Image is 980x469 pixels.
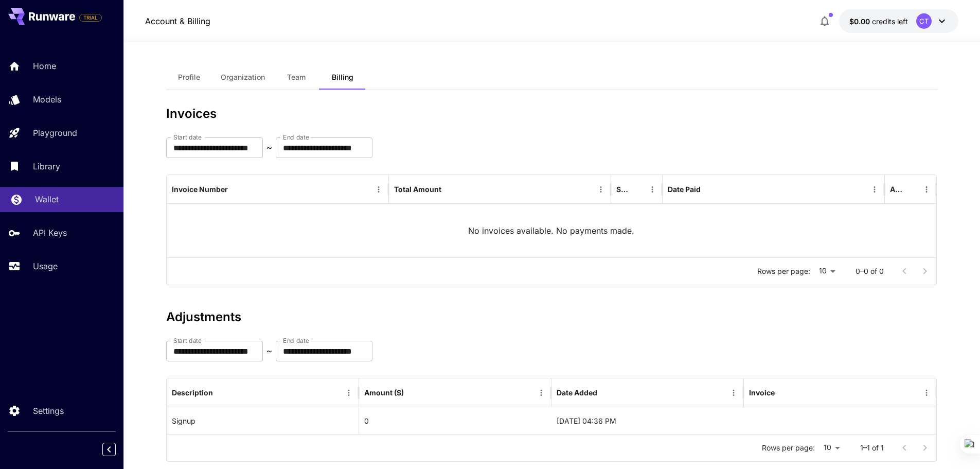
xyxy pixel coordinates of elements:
div: Total Amount [394,185,441,194]
div: 10 [814,264,839,279]
div: CT [916,13,932,29]
button: Sort [405,386,419,400]
div: Description [172,388,213,397]
button: Sort [702,182,716,197]
div: Invoice [749,388,775,397]
button: Collapse sidebar [102,443,116,456]
p: Wallet [35,193,59,205]
button: Sort [442,182,457,197]
button: Menu [919,182,934,197]
button: Sort [229,182,243,197]
h3: Adjustments [166,310,938,324]
label: End date [283,133,309,142]
label: Start date [173,336,202,345]
button: Sort [905,182,919,197]
div: 0 [359,407,551,434]
p: Usage [33,260,58,272]
div: Invoice Number [172,185,228,194]
p: 0–0 of 0 [856,266,884,276]
button: Sort [598,386,613,400]
div: 01-10-2025 04:36 PM [551,407,744,434]
span: Profile [178,73,200,82]
button: Sort [214,386,228,400]
a: Account & Billing [145,15,210,27]
span: $0.00 [849,17,872,26]
button: Menu [594,182,608,197]
div: Date Added [557,388,597,397]
button: Menu [371,182,386,197]
p: Settings [33,405,64,417]
button: Menu [726,386,741,400]
p: No invoices available. No payments made. [468,224,634,237]
button: Menu [919,386,934,400]
nav: breadcrumb [145,15,210,27]
span: TRIAL [80,14,101,22]
div: $0.00 [849,16,908,27]
button: $0.00CT [839,9,958,33]
button: Sort [631,182,645,197]
button: Sort [776,386,790,400]
p: 1–1 of 1 [860,443,884,453]
div: Amount ($) [364,388,404,397]
span: Organization [221,73,265,82]
p: Library [33,160,60,172]
h3: Invoices [166,107,938,121]
p: Home [33,60,56,72]
div: Status [616,185,630,194]
p: ~ [266,142,272,154]
p: Playground [33,127,77,139]
label: Start date [173,133,202,142]
span: credits left [872,17,908,26]
div: 10 [819,440,844,455]
p: Models [33,93,61,106]
p: API Keys [33,227,67,239]
div: Date Paid [668,185,701,194]
div: Collapse sidebar [110,440,123,459]
p: Rows per page: [757,266,810,276]
span: Team [287,73,306,82]
div: Action [890,185,904,194]
button: Menu [342,386,356,400]
span: Add your payment card to enable full platform functionality. [79,11,102,24]
p: ~ [266,345,272,357]
button: Menu [867,182,882,197]
label: End date [283,336,309,345]
p: Rows per page: [762,443,815,453]
p: Signup [172,415,195,426]
button: Menu [645,182,660,197]
span: Billing [332,73,353,82]
button: Menu [534,386,548,400]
